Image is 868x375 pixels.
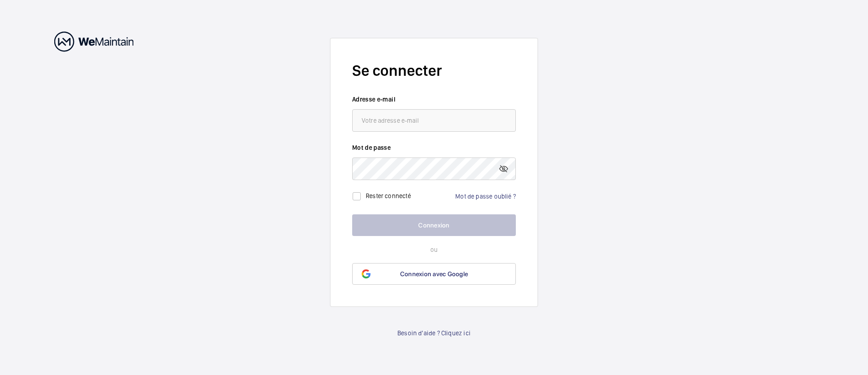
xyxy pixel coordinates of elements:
[400,270,468,278] span: Connexion avec Google
[352,95,516,104] label: Adresse e-mail
[352,245,516,254] p: ou
[352,109,516,132] input: Votre adresse e-mail
[455,193,516,200] a: Mot de passe oublié ?
[352,60,516,81] h2: Se connecter
[397,329,471,338] a: Besoin d'aide ? Cliquez ici
[352,143,516,152] label: Mot de passe
[366,192,411,199] label: Rester connecté
[352,214,516,236] button: Connexion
